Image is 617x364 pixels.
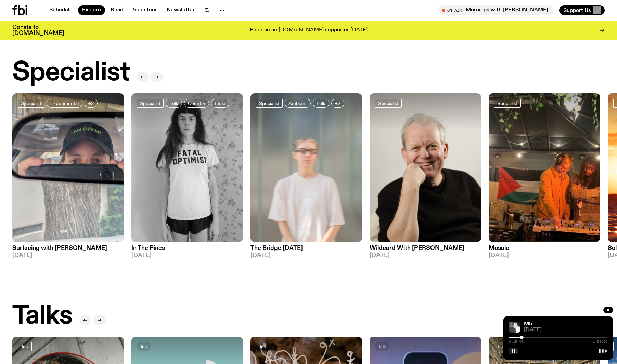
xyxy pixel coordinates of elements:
a: In The Pines[DATE] [131,242,243,258]
img: Mara stands in front of a frosted glass wall wearing a cream coloured t-shirt and black glasses. ... [250,93,362,242]
a: Mosaic[DATE] [489,242,600,258]
a: Specialist [18,99,44,108]
span: Ambient [288,100,307,106]
span: Folk [169,100,178,106]
h3: The Bridge [DATE] [250,245,362,251]
span: [DATE] [250,253,362,258]
h3: Mosaic [489,245,600,251]
img: Tommy and Jono Playing at a fundraiser for Palestine [489,93,600,242]
a: Explore [78,5,105,15]
a: Volunteer [129,5,161,15]
span: Folk [317,100,325,106]
span: Support Us [563,7,591,13]
button: +2 [85,99,98,108]
h2: Specialist [12,60,129,86]
img: Stuart is smiling charmingly, wearing a black t-shirt against a stark white background. [370,93,481,242]
span: Specialist [21,100,41,106]
a: Talk [18,342,32,351]
span: +2 [335,100,340,106]
span: Specialist [497,100,518,106]
h3: In The Pines [131,245,243,251]
a: Surfacing with [PERSON_NAME][DATE] [12,242,124,258]
a: Newsletter [163,5,199,15]
a: Schedule [45,5,77,15]
a: Folk [166,99,182,108]
a: Read [106,5,127,15]
a: M5 [524,321,532,327]
a: The Bridge [DATE][DATE] [250,242,362,258]
span: [DATE] [12,253,124,258]
span: Specialist [378,100,399,106]
h3: Donate to [DOMAIN_NAME] [12,25,64,36]
a: Ambient [285,99,311,108]
span: Specialist [140,100,160,106]
span: Talk [140,344,148,349]
a: Country [184,99,209,108]
span: Specialist [259,100,280,106]
a: Specialist [375,99,402,108]
span: 1:59:55 [593,340,607,343]
a: Talk [137,342,151,351]
span: +2 [88,100,94,106]
p: Become an [DOMAIN_NAME] supporter [DATE] [250,27,368,33]
span: [DATE] [524,327,607,333]
a: Talk [375,342,389,351]
span: [DATE] [370,253,481,258]
span: Talk [378,344,386,349]
span: Talk [259,344,267,349]
img: A black and white photo of Lilly wearing a white blouse and looking up at the camera. [509,322,520,333]
a: Specialist [137,99,164,108]
a: Folk [313,99,329,108]
span: [DATE] [131,253,243,258]
span: Country [188,100,205,106]
a: Talk [256,342,270,351]
a: Wildcard With [PERSON_NAME][DATE] [370,242,481,258]
button: +2 [331,99,344,108]
a: Specialist [494,99,521,108]
a: Indie [211,99,229,108]
h3: Surfacing with [PERSON_NAME] [12,245,124,251]
a: Specialist [256,99,283,108]
span: Experimental [50,100,79,106]
h3: Wildcard With [PERSON_NAME] [370,245,481,251]
span: Talk [21,344,29,349]
span: Indie [215,100,226,106]
button: Support Us [559,5,605,15]
span: Talk [497,344,505,349]
a: Talk [494,342,508,351]
a: Experimental [47,99,82,108]
h2: Talks [12,303,72,329]
span: 0:15:44 [509,340,523,343]
span: [DATE] [489,253,600,258]
button: On AirMornings with [PERSON_NAME] [438,5,554,15]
